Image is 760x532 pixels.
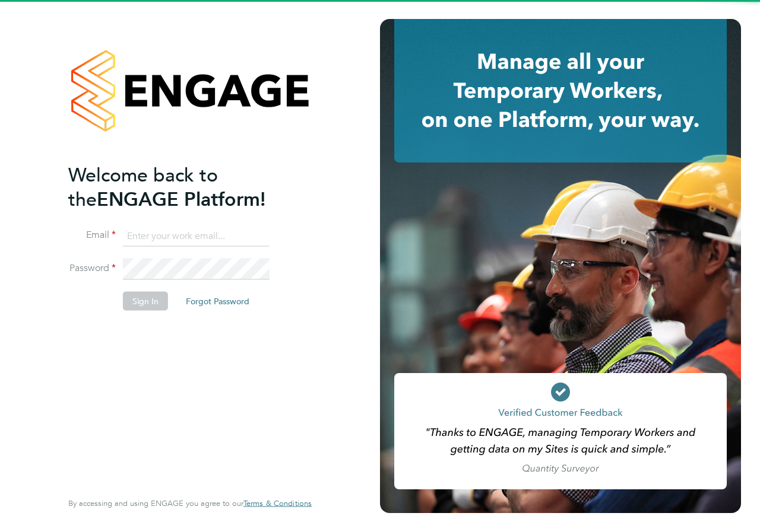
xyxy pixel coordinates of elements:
[243,498,312,508] span: Terms & Conditions
[68,163,218,211] span: Welcome back to the
[176,292,259,311] button: Forgot Password
[243,499,312,508] a: Terms & Conditions
[123,225,270,247] input: Enter your work email...
[68,262,116,275] label: Password
[68,498,312,508] span: By accessing and using ENGAGE you agree to our
[123,292,168,311] button: Sign In
[68,229,116,241] label: Email
[68,163,300,211] h2: ENGAGE Platform!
